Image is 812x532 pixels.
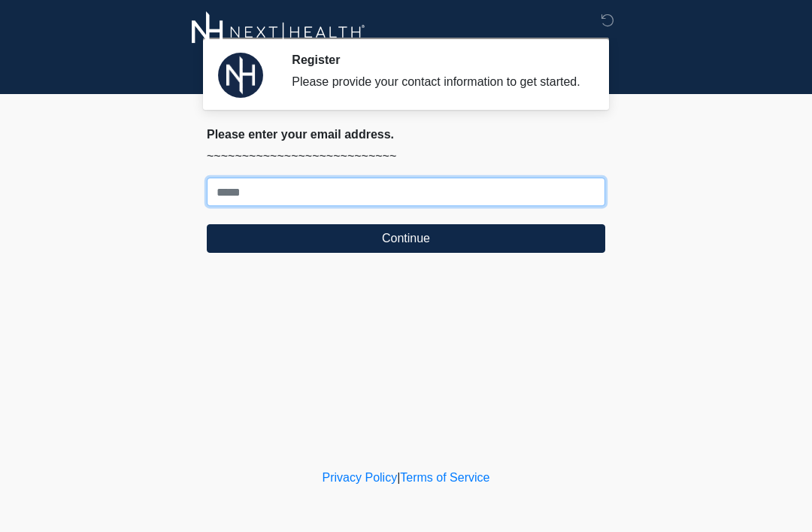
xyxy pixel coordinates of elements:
[323,471,398,484] a: Privacy Policy
[207,147,605,166] p: ~~~~~~~~~~~~~~~~~~~~~~~~~~~
[207,224,605,253] button: Continue
[397,471,400,484] a: |
[400,471,489,484] a: Terms of Service
[292,73,583,91] div: Please provide your contact information to get started.
[192,11,365,53] img: Next-Health Logo
[218,53,263,98] img: Agent Avatar
[207,127,605,141] h2: Please enter your email address.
